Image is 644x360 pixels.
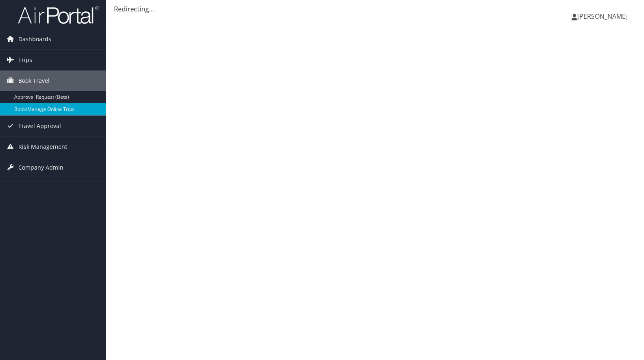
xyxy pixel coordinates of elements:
[18,50,32,70] span: Trips
[18,71,50,91] span: Book Travel
[18,29,51,49] span: Dashboards
[18,116,61,136] span: Travel Approval
[572,4,636,29] a: [PERSON_NAME]
[18,5,99,24] img: airportal-logo.png
[114,4,636,14] div: Redirecting...
[18,157,64,178] span: Company Admin
[18,137,67,157] span: Risk Management
[577,12,628,21] span: [PERSON_NAME]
